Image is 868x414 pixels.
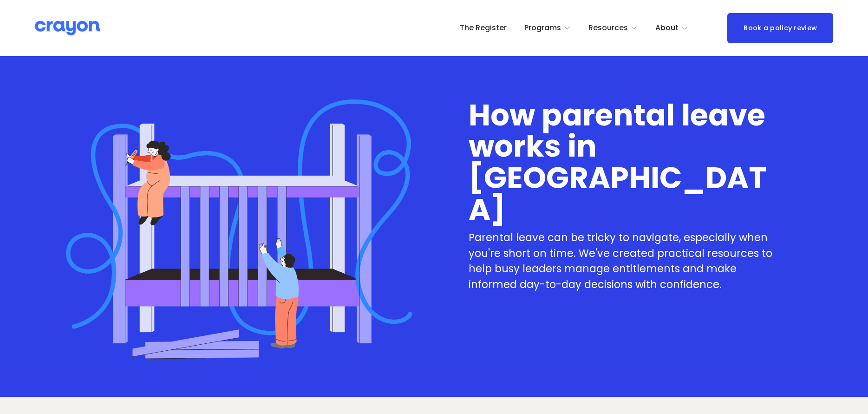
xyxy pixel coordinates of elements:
p: Parental leave can be tricky to navigate, especially when you're short on time. We've created pra... [469,230,783,292]
a: The Register [460,21,507,36]
img: Crayon [35,20,100,36]
span: Programs [524,21,561,35]
a: folder dropdown [524,21,571,36]
h1: How parental leave works in [GEOGRAPHIC_DATA] [469,99,783,225]
a: Book a policy review [727,13,833,43]
a: folder dropdown [588,21,638,36]
span: Resources [588,21,628,35]
a: folder dropdown [655,21,689,36]
span: About [655,21,679,35]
